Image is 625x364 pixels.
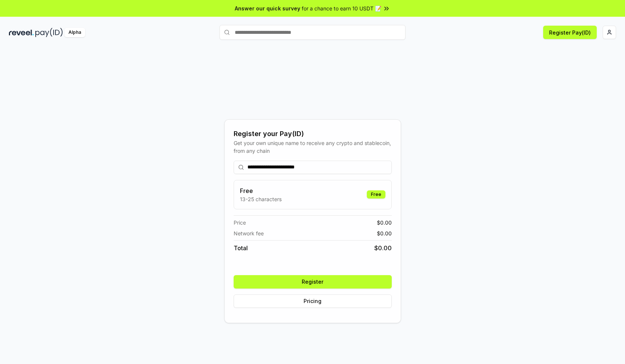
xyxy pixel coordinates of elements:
p: 13-25 characters [240,195,282,203]
div: Register your Pay(ID) [234,129,392,139]
img: pay_id [35,28,63,37]
span: Total [234,244,248,252]
button: Register Pay(ID) [543,26,597,39]
div: Free [367,190,385,199]
span: Network fee [234,229,264,237]
div: Get your own unique name to receive any crypto and stablecoin, from any chain [234,139,392,155]
span: $ 0.00 [377,229,392,237]
button: Register [234,275,392,289]
img: reveel_dark [9,28,34,37]
span: $ 0.00 [377,219,392,226]
span: Price [234,219,246,226]
button: Pricing [234,294,392,308]
div: Alpha [64,28,85,37]
span: $ 0.00 [374,244,392,252]
span: for a chance to earn 10 USDT 📝 [302,4,381,12]
h3: Free [240,186,282,195]
span: Answer our quick survey [235,4,300,12]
